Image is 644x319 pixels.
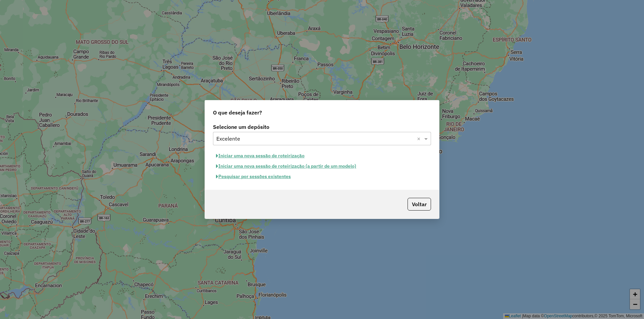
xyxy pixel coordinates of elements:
[213,151,308,161] button: Iniciar uma nova sessão de roteirização
[213,123,431,131] label: Selecione um depósito
[213,161,359,171] button: Iniciar uma nova sessão de roteirização (a partir de um modelo)
[417,135,423,143] span: Clear all
[213,108,262,116] span: O que deseja fazer?
[213,171,294,182] button: Pesquisar por sessões existentes
[408,198,431,211] button: Voltar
